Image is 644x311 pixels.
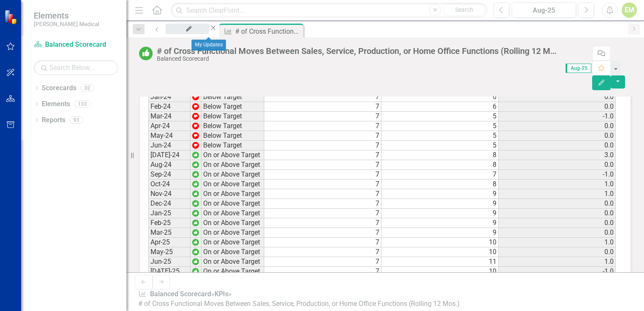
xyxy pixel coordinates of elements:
[499,247,616,257] td: 0.0
[264,170,381,180] td: 7
[192,229,199,236] img: wc+mapt77TOUwAAAABJRU5ErkJggg==
[201,112,264,121] td: Below Target
[148,209,191,218] td: Jan-25
[138,299,463,309] div: # of Cross Functional Moves Between Sales, Service, Production, or Home Office Functions (Rolling...
[148,257,191,267] td: Jun-25
[139,47,153,60] img: On or Above Target
[264,112,381,121] td: 7
[171,3,487,18] input: Search ClearPoint...
[166,24,209,34] a: My Updates
[499,92,616,102] td: 0.0
[499,102,616,112] td: 0.0
[192,220,199,226] img: wc+mapt77TOUwAAAABJRU5ErkJggg==
[499,112,616,121] td: -1.0
[191,40,226,51] div: My Updates
[201,150,264,160] td: On or Above Target
[512,3,576,18] button: Aug-25
[34,11,99,21] span: Elements
[157,56,557,62] div: Balanced Scorecard
[381,150,499,160] td: 8
[148,131,191,141] td: May-24
[499,218,616,228] td: 0.0
[264,247,381,257] td: 7
[157,46,557,56] div: # of Cross Functional Moves Between Sales, Service, Production, or Home Office Functions (Rolling...
[201,102,264,112] td: Below Target
[499,180,616,189] td: 1.0
[264,267,381,276] td: 7
[201,267,264,276] td: On or Above Target
[499,238,616,247] td: 1.0
[201,160,264,170] td: On or Above Target
[148,247,191,257] td: May-25
[264,228,381,238] td: 7
[381,209,499,218] td: 9
[264,218,381,228] td: 7
[201,257,264,267] td: On or Above Target
[173,32,201,42] div: My Updates
[148,160,191,170] td: Aug-24
[192,268,199,275] img: wc+mapt77TOUwAAAABJRU5ErkJggg==
[215,290,228,298] a: KPIs
[192,190,199,197] img: wc+mapt77TOUwAAAABJRU5ErkJggg==
[80,85,94,92] div: 32
[381,199,499,209] td: 9
[264,209,381,218] td: 7
[138,290,463,309] div: » »
[148,228,191,238] td: Mar-25
[148,112,191,121] td: Mar-24
[42,99,70,109] a: Elements
[148,141,191,150] td: Jun-24
[455,6,473,13] span: Search
[264,102,381,112] td: 7
[192,171,199,178] img: wc+mapt77TOUwAAAABJRU5ErkJggg==
[150,290,211,298] a: Balanced Scorecard
[201,199,264,209] td: On or Above Target
[381,141,499,150] td: 5
[201,238,264,247] td: On or Above Target
[34,21,99,27] small: [PERSON_NAME] Medical
[381,247,499,257] td: 10
[201,92,264,102] td: Below Target
[148,180,191,189] td: Oct-24
[566,64,591,73] span: Aug-25
[192,132,199,139] img: w+6onZ6yCFk7QAAAABJRU5ErkJggg==
[74,101,91,108] div: 133
[264,121,381,131] td: 7
[264,189,381,199] td: 7
[148,189,191,199] td: Nov-24
[201,141,264,150] td: Below Target
[192,113,199,120] img: w+6onZ6yCFk7QAAAABJRU5ErkJggg==
[264,199,381,209] td: 7
[264,92,381,102] td: 7
[381,160,499,170] td: 8
[201,170,264,180] td: On or Above Target
[201,121,264,131] td: Below Target
[499,160,616,170] td: 0.0
[34,40,118,50] a: Balanced Scorecard
[381,238,499,247] td: 10
[70,116,83,123] div: 93
[148,218,191,228] td: Feb-25
[381,92,499,102] td: 6
[148,267,191,276] td: [DATE]-25
[4,9,19,24] img: ClearPoint Strategy
[192,181,199,188] img: wc+mapt77TOUwAAAABJRU5ErkJggg==
[499,150,616,160] td: 3.0
[192,103,199,110] img: w+6onZ6yCFk7QAAAABJRU5ErkJggg==
[381,112,499,121] td: 5
[192,161,199,168] img: wc+mapt77TOUwAAAABJRU5ErkJggg==
[148,102,191,112] td: Feb-24
[264,238,381,247] td: 7
[499,141,616,150] td: 0.0
[192,142,199,149] img: w+6onZ6yCFk7QAAAABJRU5ErkJggg==
[264,131,381,141] td: 7
[192,239,199,246] img: wc+mapt77TOUwAAAABJRU5ErkJggg==
[192,200,199,207] img: wc+mapt77TOUwAAAABJRU5ErkJggg==
[381,189,499,199] td: 9
[622,3,637,18] div: EM
[235,26,301,37] div: # of Cross Functional Moves Between Sales, Service, Production, or Home Office Functions (Rolling...
[192,210,199,217] img: wc+mapt77TOUwAAAABJRU5ErkJggg==
[192,258,199,265] img: wc+mapt77TOUwAAAABJRU5ErkJggg==
[201,209,264,218] td: On or Above Target
[264,160,381,170] td: 7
